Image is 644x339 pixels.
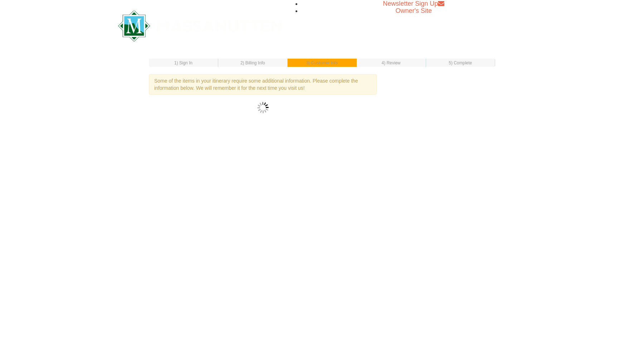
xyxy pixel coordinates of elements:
span: ) Billing Info [243,60,265,65]
small: 4 [382,60,401,65]
span: ) Review [384,60,400,65]
span: ) Complete [451,60,472,65]
a: Massanutten Resort [118,16,282,33]
small: 3 [306,60,338,65]
a: Owner's Site [396,7,432,14]
small: 2 [240,60,265,65]
small: 5 [449,60,472,65]
div: Some of the items in your itinerary require some additional information. Please complete the info... [149,74,377,95]
span: ) Sign In [177,60,192,65]
img: Massanutten Resort Logo [118,10,282,41]
img: wait.gif [257,102,269,113]
span: ) Customer Info [308,60,338,65]
small: 1 [174,60,192,65]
